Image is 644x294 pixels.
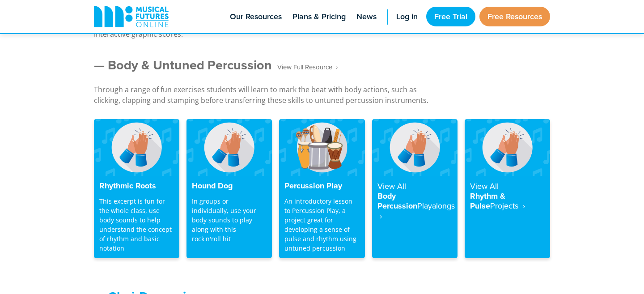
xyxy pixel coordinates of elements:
span: News [356,11,377,23]
strong: View All [377,180,406,192]
strong: Projects ‎ › [490,200,525,211]
strong: Playalongs ‎ › [377,200,455,222]
a: — Body & Untuned Percussion‎ ‎ ‎ View Full Resource‎‏‏‎ ‎ › [94,55,338,74]
a: Percussion Play An introductory lesson to Percussion Play, a project great for developing a sense... [279,119,364,258]
h4: Rhythmic Roots [99,181,174,191]
span: Log in [396,11,418,23]
h4: Percussion Play [284,181,359,191]
a: Hound Dog In groups or individually, use your body sounds to play along with this rock'n'roll hit [186,119,272,258]
span: Plans & Pricing [292,11,346,23]
h4: Rhythm & Pulse [470,181,545,211]
a: Free Trial [426,7,475,26]
a: Rhythmic Roots This excerpt is fun for the whole class, use body sounds to help understand the co... [94,119,179,258]
span: Our Resources [230,11,282,23]
a: View AllRhythm & PulseProjects ‎ › [465,119,550,258]
p: This excerpt is fun for the whole class, use body sounds to help understand the concept of rhythm... [99,196,174,253]
a: View AllBody PercussionPlayalongs ‎ › [372,119,458,258]
p: Through a range of fun exercises students will learn to mark the beat with body actions, such as ... [94,84,443,106]
span: ‎ ‎ ‎ View Full Resource‎‏‏‎ ‎ › [272,60,338,75]
h4: Hound Dog [192,181,267,191]
strong: View All [470,180,499,192]
a: Free Resources [479,7,550,26]
p: In groups or individually, use your body sounds to play along with this rock'n'roll hit [192,196,267,243]
h4: Body Percussion [377,181,452,221]
p: An introductory lesson to Percussion Play, a project great for developing a sense of pulse and rh... [284,196,359,253]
